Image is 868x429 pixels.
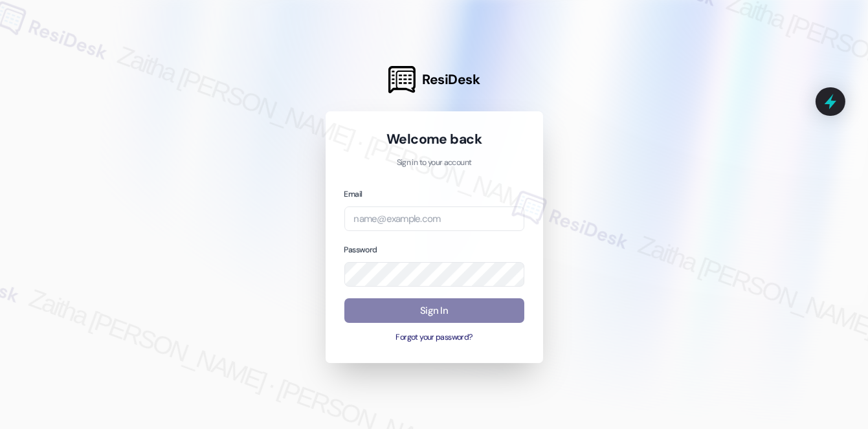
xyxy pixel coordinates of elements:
[344,206,524,232] input: name@example.com
[344,332,524,344] button: Forgot your password?
[344,189,362,199] label: Email
[422,71,480,89] span: ResiDesk
[344,157,524,169] p: Sign in to your account
[344,130,524,148] h1: Welcome back
[388,66,416,93] img: ResiDesk Logo
[344,245,377,255] label: Password
[344,298,524,324] button: Sign In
